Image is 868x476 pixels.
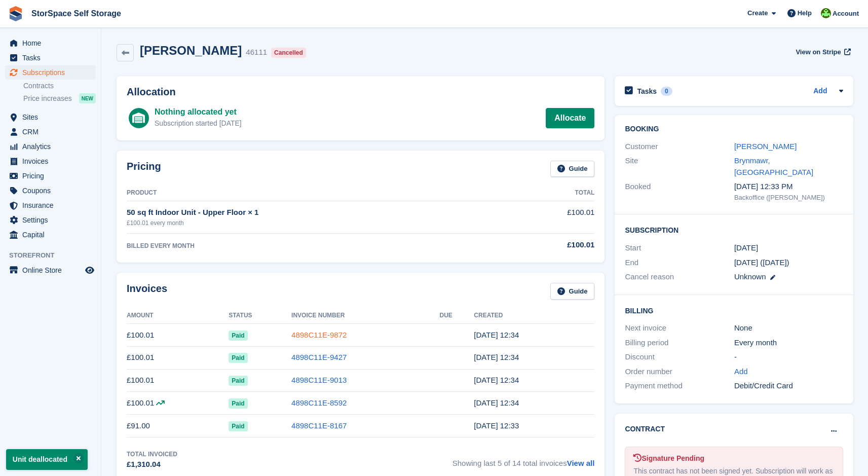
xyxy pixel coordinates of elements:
[625,351,734,363] div: Discount
[5,169,96,183] a: menu
[127,459,177,470] div: £1,310.04
[625,257,734,269] div: End
[514,201,594,233] td: £100.01
[22,213,83,227] span: Settings
[127,207,514,218] div: 50 sq ft Indoor Unit - Upper Floor × 1
[734,366,748,378] a: Add
[625,181,734,202] div: Booked
[798,8,812,18] span: Help
[291,398,347,407] a: 4898C11E-8592
[23,81,96,91] a: Contracts
[452,450,595,470] span: Showing last 5 of 14 total invoices
[625,322,734,334] div: Next invoice
[474,353,519,361] time: 2025-07-08 11:34:16 UTC
[155,106,242,118] div: Nothing allocated yet
[567,459,595,467] a: View all
[514,239,594,251] div: £100.01
[22,184,83,198] span: Coupons
[27,5,125,22] a: StorSpace Self Storage
[550,161,595,177] a: Guide
[127,308,229,324] th: Amount
[625,271,734,283] div: Cancel reason
[291,421,347,430] a: 4898C11E-8167
[474,421,519,430] time: 2025-04-08 11:33:58 UTC
[796,47,841,57] span: View on Stripe
[625,366,734,378] div: Order number
[84,264,96,276] a: Preview store
[127,161,161,177] h2: Pricing
[474,376,519,384] time: 2025-06-08 11:34:14 UTC
[127,415,229,437] td: £91.00
[747,8,768,18] span: Create
[22,51,83,65] span: Tasks
[127,392,229,415] td: £100.01
[23,94,72,103] span: Price increases
[734,258,789,267] span: [DATE] ([DATE])
[271,48,306,58] div: Cancelled
[625,155,734,178] div: Site
[440,308,474,324] th: Due
[127,369,229,392] td: £100.01
[625,305,843,315] h2: Billing
[813,86,827,97] a: Add
[661,87,672,96] div: 0
[633,453,835,464] div: Signature Pending
[22,110,83,124] span: Sites
[127,324,229,347] td: £100.01
[625,424,665,434] h2: Contract
[637,87,657,96] h2: Tasks
[22,139,83,154] span: Analytics
[5,139,96,154] a: menu
[625,337,734,349] div: Billing period
[734,351,844,363] div: -
[155,118,242,129] div: Subscription started [DATE]
[291,308,439,324] th: Invoice Number
[229,421,247,431] span: Paid
[127,86,594,98] h2: Allocation
[8,6,23,21] img: stora-icon-8386f47178a22dfd0bd8f6a31ec36ba5ce8667c1dd55bd0f319d3a0aa187defe.svg
[127,450,177,459] div: Total Invoiced
[821,8,831,18] img: Jon Pace
[5,228,96,242] a: menu
[22,228,83,242] span: Capital
[734,337,844,349] div: Every month
[791,44,853,60] a: View on Stripe
[229,376,247,386] span: Paid
[229,308,291,324] th: Status
[23,93,96,104] a: Price increases NEW
[22,154,83,168] span: Invoices
[734,156,813,176] a: Brynmawr, [GEOGRAPHIC_DATA]
[734,380,844,392] div: Debit/Credit Card
[5,125,96,139] a: menu
[5,65,96,80] a: menu
[546,108,594,128] a: Allocate
[5,36,96,50] a: menu
[625,242,734,254] div: Start
[291,376,347,384] a: 4898C11E-9013
[127,218,514,228] div: £100.01 every month
[625,141,734,153] div: Customer
[5,184,96,198] a: menu
[514,185,594,201] th: Total
[625,225,843,235] h2: Subscription
[5,198,96,212] a: menu
[5,263,96,277] a: menu
[5,51,96,65] a: menu
[22,198,83,212] span: Insurance
[6,449,88,470] p: Unit deallocated
[833,9,859,19] span: Account
[79,93,96,103] div: NEW
[22,36,83,50] span: Home
[474,398,519,407] time: 2025-05-08 11:34:05 UTC
[127,346,229,369] td: £100.01
[734,322,844,334] div: None
[229,353,247,363] span: Paid
[291,331,347,339] a: 4898C11E-9872
[229,331,247,341] span: Paid
[22,125,83,139] span: CRM
[140,44,242,57] h2: [PERSON_NAME]
[734,272,766,281] span: Unknown
[734,242,758,254] time: 2024-07-08 00:00:00 UTC
[22,263,83,277] span: Online Store
[734,142,797,151] a: [PERSON_NAME]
